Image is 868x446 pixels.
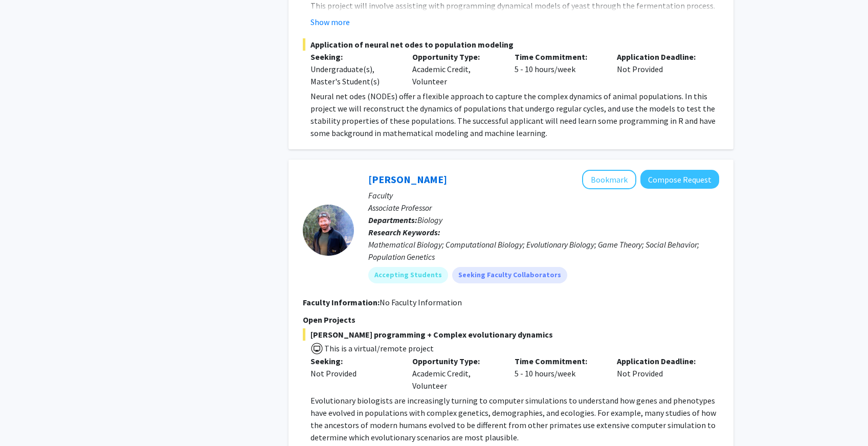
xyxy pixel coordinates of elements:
[405,355,507,392] div: Academic Credit, Volunteer
[380,297,462,307] span: No Faculty Information
[310,63,397,87] div: Undergraduate(s), Master's Student(s)
[303,314,719,326] p: Open Projects
[303,297,380,307] b: Faculty Information:
[368,215,417,225] b: Departments:
[405,51,507,87] div: Academic Credit, Volunteer
[310,51,397,63] p: Seeking:
[452,267,567,283] mat-chip: Seeking Faculty Collaborators
[609,355,711,392] div: Not Provided
[515,51,602,63] p: Time Commitment:
[368,267,448,283] mat-chip: Accepting Students
[417,215,442,225] span: Biology
[617,51,704,63] p: Application Deadline:
[640,170,719,189] button: Compose Request to Jeremy Van Cleve
[323,343,434,353] span: This is a virtual/remote project
[368,227,440,237] b: Research Keywords:
[310,355,397,367] p: Seeking:
[368,189,719,202] p: Faculty
[609,51,711,87] div: Not Provided
[310,90,719,139] p: Neural net odes (NODEs) offer a flexible approach to capture the complex dynamics of animal popul...
[507,355,609,392] div: 5 - 10 hours/week
[303,328,719,341] span: [PERSON_NAME] programming + Complex evolutionary dynamics
[310,394,719,443] p: Evolutionary biologists are increasingly turning to computer simulations to understand how genes ...
[368,173,447,186] a: [PERSON_NAME]
[303,38,719,51] span: Application of neural net odes to population modeling
[412,51,499,63] p: Opportunity Type:
[515,355,602,367] p: Time Commitment:
[8,400,43,438] iframe: Chat
[507,51,609,87] div: 5 - 10 hours/week
[368,238,719,263] div: Mathematical Biology; Computational Biology; Evolutionary Biology; Game Theory; Social Behavior; ...
[310,367,397,380] div: Not Provided
[582,170,636,189] button: Add Jeremy Van Cleve to Bookmarks
[412,355,499,367] p: Opportunity Type:
[310,16,350,28] button: Show more
[368,202,719,214] p: Associate Professor
[617,355,704,367] p: Application Deadline:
